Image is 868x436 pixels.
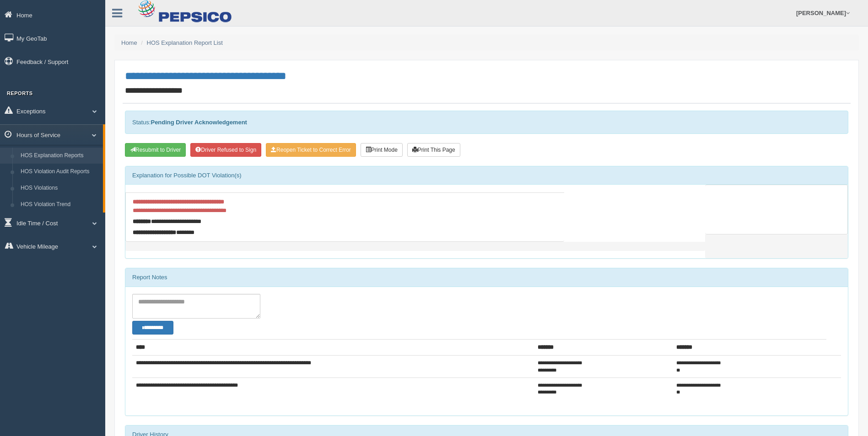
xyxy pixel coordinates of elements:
[132,321,173,335] button: Change Filter Options
[125,111,848,134] div: Status:
[125,143,186,157] button: Resubmit To Driver
[407,143,460,157] button: Print This Page
[16,197,103,213] a: HOS Violation Trend
[147,39,223,46] a: HOS Explanation Report List
[125,268,848,287] div: Report Notes
[16,180,103,197] a: HOS Violations
[16,164,103,180] a: HOS Violation Audit Reports
[125,166,848,185] div: Explanation for Possible DOT Violation(s)
[266,143,356,157] button: Reopen Ticket
[16,148,103,164] a: HOS Explanation Reports
[361,143,403,157] button: Print Mode
[190,143,261,157] button: Driver Refused to Sign
[121,39,137,46] a: Home
[151,119,247,126] strong: Pending Driver Acknowledgement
